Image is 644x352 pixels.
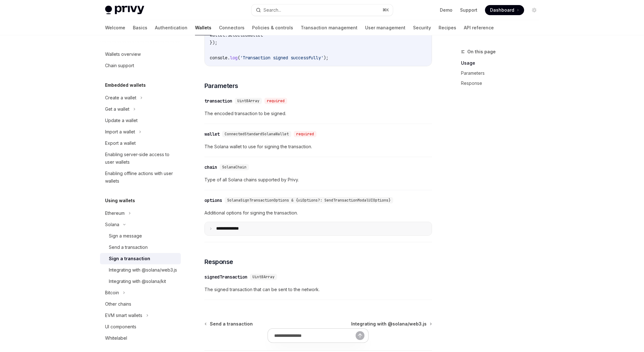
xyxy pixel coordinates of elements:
[100,242,181,253] a: Send a transaction
[237,98,259,103] span: Uint8Array
[294,131,316,137] div: required
[351,321,427,327] span: Integrating with @solana/web3.js
[227,55,230,61] span: .
[204,209,432,217] span: Additional options for signing the transaction.
[195,20,211,35] a: Wallets
[100,264,181,276] a: Integrating with @solana/web3.js
[105,105,129,113] div: Get a wallet
[490,7,514,13] span: Dashboard
[105,300,131,308] div: Other chains
[351,321,431,327] a: Integrating with @solana/web3.js
[204,110,432,117] span: The encoded transaction to be signed.
[100,298,181,310] a: Other chains
[356,331,364,340] button: Send message
[413,20,431,35] a: Security
[365,20,405,35] a: User management
[263,6,281,14] div: Search...
[204,197,222,203] div: options
[205,321,253,327] a: Send a transaction
[105,289,119,296] div: Bitcoin
[227,198,391,203] span: SolanaSignTransactionOptions & {uiOptions?: SendTransactionModalUIOptions}
[100,253,181,264] a: Sign a transaction
[461,78,544,88] a: Response
[105,6,144,15] img: light logo
[100,276,181,287] a: Integrating with @solana/kit
[467,48,496,56] span: On this page
[105,209,125,217] div: Ethereum
[100,149,181,168] a: Enabling server-side access to user wallets
[105,170,177,185] div: Enabling offline actions with user wallets
[252,20,293,35] a: Policies & controls
[100,60,181,71] a: Chain support
[100,332,181,344] a: Whitelabel
[100,138,181,149] a: Export a wallet
[109,278,166,285] div: Integrating with @solana/kit
[155,20,187,35] a: Authentication
[219,20,245,35] a: Connectors
[222,165,246,170] span: SolanaChain
[204,143,432,150] span: The Solana wallet to use for signing the transaction.
[230,55,238,61] span: log
[204,257,233,266] span: Response
[105,221,119,228] div: Solana
[100,168,181,187] a: Enabling offline actions with user wallets
[100,49,181,60] a: Wallets overview
[210,321,253,327] span: Send a transaction
[204,176,432,184] span: Type of all Solana chains supported by Privy.
[529,5,539,15] button: Toggle dark mode
[382,8,389,13] span: ⌘ K
[252,274,275,279] span: Uint8Array
[109,255,150,262] div: Sign a transaction
[439,20,456,35] a: Recipes
[210,40,217,45] span: });
[105,323,136,331] div: UI components
[105,128,135,136] div: Import a wallet
[105,94,136,102] div: Create a wallet
[461,68,544,78] a: Parameters
[109,243,148,251] div: Send a transaction
[238,55,240,61] span: (
[301,20,357,35] a: Transaction management
[461,58,544,68] a: Usage
[109,232,142,240] div: Sign a message
[204,274,247,280] div: signedTransaction
[105,20,125,35] a: Welcome
[204,98,232,104] div: transaction
[204,164,217,170] div: chain
[100,230,181,242] a: Sign a message
[105,117,138,124] div: Update a wallet
[210,55,227,61] span: console
[133,20,147,35] a: Basics
[105,50,141,58] div: Wallets overview
[464,20,494,35] a: API reference
[105,62,134,69] div: Chain support
[105,81,146,89] h5: Embedded wallets
[204,81,238,90] span: Parameters
[485,5,524,15] a: Dashboard
[204,131,220,137] div: wallet
[105,334,127,342] div: Whitelabel
[323,55,328,61] span: );
[225,132,289,137] span: ConnectedStandardSolanaWallet
[204,286,432,293] span: The signed transaction that can be sent to the network.
[240,55,323,61] span: 'Transaction signed successfully'
[440,7,452,13] a: Demo
[251,4,393,16] button: Search...⌘K
[105,312,142,319] div: EVM smart wallets
[100,115,181,126] a: Update a wallet
[109,266,177,274] div: Integrating with @solana/web3.js
[105,197,135,204] h5: Using wallets
[105,151,177,166] div: Enabling server-side access to user wallets
[105,139,136,147] div: Export a wallet
[100,321,181,332] a: UI components
[264,98,287,104] div: required
[460,7,477,13] a: Support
